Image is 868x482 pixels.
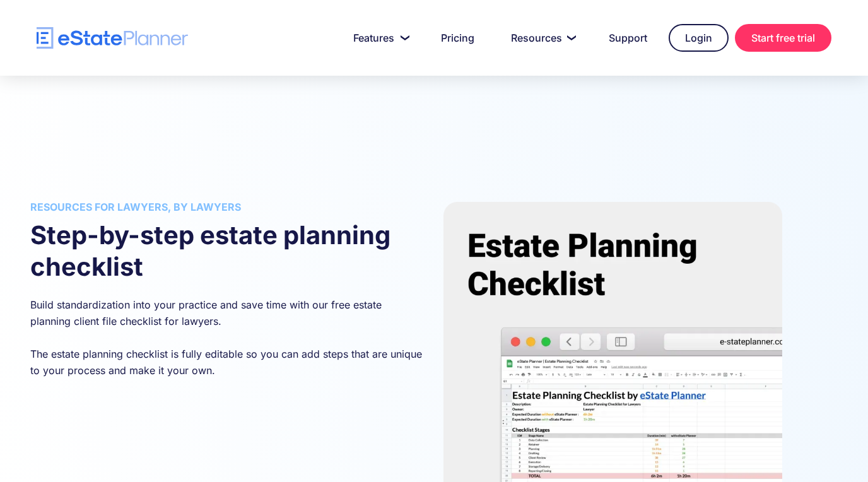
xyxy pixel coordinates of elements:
[426,25,490,50] a: Pricing
[669,24,729,52] a: Login
[496,25,587,50] a: Resources
[594,25,662,50] a: Support
[30,220,425,283] h2: Step-by-step estate planning checklist
[338,25,419,50] a: Features
[735,24,831,52] a: Start free trial
[37,27,188,49] a: home
[30,202,425,212] h3: Resources for lawyers, by lawyers
[30,297,425,379] p: Build standardization into your practice and save time with our free estate planning client file ...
